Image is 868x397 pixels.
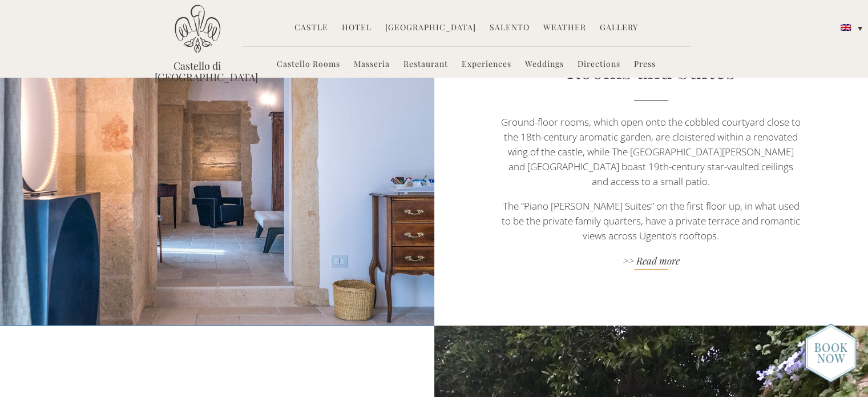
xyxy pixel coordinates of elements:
img: Castello di Ugento [175,5,220,53]
p: The “Piano [PERSON_NAME] Suites” on the first floor up, in what used to be the private family qua... [499,199,803,243]
a: Castello di [GEOGRAPHIC_DATA] [155,60,240,83]
a: Masseria [354,58,390,71]
a: >> Read more [499,254,803,270]
img: new-booknow.png [805,323,857,383]
img: English [841,24,851,31]
a: Weddings [525,58,564,71]
p: Ground-floor rooms, which open onto the cobbled courtyard close to the 18th-century aromatic gard... [499,115,803,189]
a: Castello Rooms [277,58,340,71]
a: Hotel [342,22,372,35]
a: Experiences [462,58,511,71]
a: Weather [543,22,586,35]
a: Restaurant [403,58,448,71]
a: Salento [490,22,530,35]
a: Directions [578,58,620,71]
a: Press [634,58,656,71]
a: Gallery [600,22,638,35]
a: [GEOGRAPHIC_DATA] [385,22,476,35]
a: Castle [294,22,328,35]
